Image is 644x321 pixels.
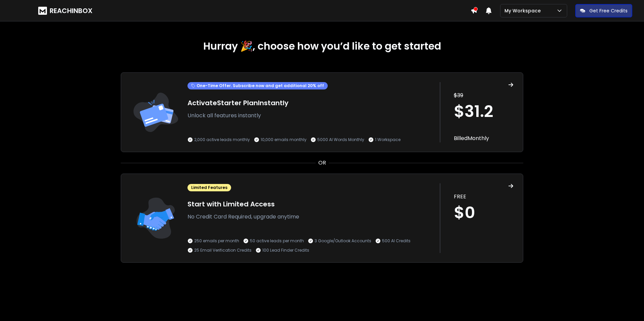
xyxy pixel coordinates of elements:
[454,91,514,100] p: $ 39
[454,134,514,142] p: Billed Monthly
[317,137,364,142] p: 5000 AI Words Monthly
[194,137,250,142] p: 2,000 active leads monthly
[315,238,371,244] p: 3 Google/Outlook Accounts
[187,98,433,108] h1: Activate Starter Plan Instantly
[589,7,628,14] p: Get Free Credits
[187,184,231,191] div: Limited Features
[38,7,47,15] img: logo
[130,82,181,142] img: trail
[261,137,307,142] p: 10,000 emails monthly
[250,238,304,244] p: 50 active leads per month
[194,238,239,244] p: 250 emails per month
[375,137,400,142] p: 1 Workspace
[454,104,514,120] h1: $ 31.2
[187,82,328,89] div: One-Time Offer. Subscribe now and get additional 20% off
[121,159,523,167] div: OR
[454,193,514,201] p: FREE
[454,205,514,221] h1: $0
[187,112,433,120] p: Unlock all features instantly
[194,248,252,253] p: 25 Email Verification Credits
[130,183,181,253] img: trail
[504,7,543,14] p: My Workspace
[50,6,93,15] h1: REACHINBOX
[187,213,433,221] p: No Credit Card Required, upgrade anytime
[262,248,309,253] p: 100 Lead Finder Credits
[187,199,433,209] h1: Start with Limited Access
[121,40,523,52] h1: Hurray 🎉, choose how you’d like to get started
[382,238,411,244] p: 500 AI Credits
[575,4,632,17] button: Get Free Credits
